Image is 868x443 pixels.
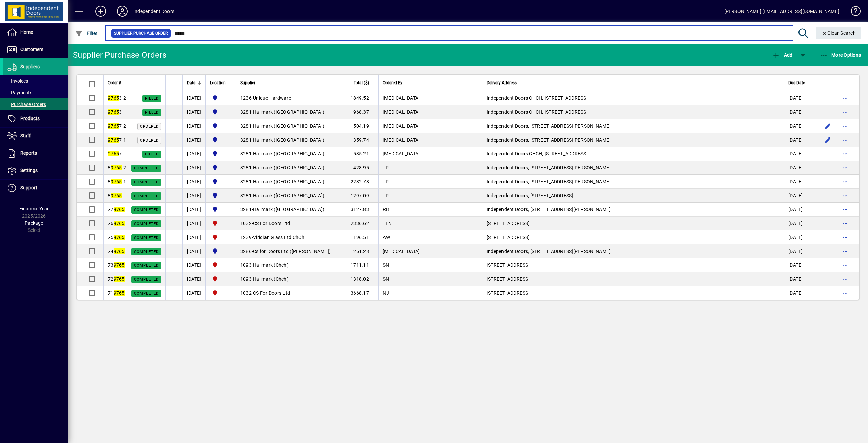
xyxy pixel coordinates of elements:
[145,96,159,101] span: Filled
[482,258,784,272] td: [STREET_ADDRESS]
[108,137,126,143] span: 7-1
[240,290,252,296] span: 1032
[7,78,28,84] span: Invoices
[182,147,205,161] td: [DATE]
[108,151,119,156] em: 9765
[482,203,784,217] td: Independent Doors, [STREET_ADDRESS][PERSON_NAME]
[210,108,232,116] span: Cromwell Central Otago
[338,203,378,217] td: 3127.83
[338,272,378,286] td: 1318.02
[108,109,122,115] span: 3
[846,1,860,23] a: Knowledge Base
[114,290,125,296] em: 9765
[383,79,402,87] span: Ordered By
[482,133,784,147] td: Independent Doors, [STREET_ADDRESS][PERSON_NAME]
[784,133,815,147] td: [DATE]
[253,137,324,143] span: Hallmark ([GEOGRAPHIC_DATA])
[236,258,338,272] td: -
[187,79,201,87] div: Date
[182,272,205,286] td: [DATE]
[788,79,805,87] span: Due Date
[114,207,125,212] em: 9765
[3,98,68,110] a: Purchase Orders
[182,105,205,119] td: [DATE]
[210,79,226,87] span: Location
[236,217,338,230] td: -
[253,165,324,170] span: Hallmark ([GEOGRAPHIC_DATA])
[820,52,861,58] span: More Options
[210,122,232,130] span: Cromwell Central Otago
[3,162,68,179] a: Settings
[383,221,392,226] span: TLN
[784,175,815,189] td: [DATE]
[383,193,389,198] span: TP
[3,180,68,197] a: Support
[383,123,420,129] span: [MEDICAL_DATA]
[240,207,252,212] span: 3281
[112,5,133,17] button: Profile
[236,203,338,217] td: -
[236,175,338,189] td: -
[784,91,815,105] td: [DATE]
[338,244,378,258] td: 251.28
[253,95,291,101] span: Unique Hardware
[822,30,856,36] span: Clear Search
[182,189,205,203] td: [DATE]
[784,189,815,203] td: [DATE]
[383,235,390,240] span: AW
[482,230,784,244] td: [STREET_ADDRESS]
[383,79,478,87] div: Ordered By
[210,136,232,144] span: Cromwell Central Otago
[240,235,252,240] span: 1239
[482,244,784,258] td: Independent Doors, [STREET_ADDRESS][PERSON_NAME]
[134,180,159,184] span: Completed
[108,95,126,101] span: 3-2
[840,107,851,117] button: More options
[840,121,851,131] button: More options
[383,248,420,254] span: [MEDICAL_DATA]
[253,221,290,226] span: CS For Doors Ltd
[134,250,159,254] span: Completed
[253,123,324,129] span: Hallmark ([GEOGRAPHIC_DATA])
[840,134,851,145] button: More options
[134,222,159,226] span: Completed
[236,147,338,161] td: -
[784,147,815,161] td: [DATE]
[482,189,784,203] td: Independent Doors, [STREET_ADDRESS]
[818,49,863,61] button: More Options
[236,91,338,105] td: -
[182,203,205,217] td: [DATE]
[840,274,851,284] button: More options
[111,165,122,170] em: 9765
[114,248,125,254] em: 9765
[114,235,125,240] em: 9765
[108,165,126,170] span: 8 -2
[772,52,792,58] span: Add
[182,133,205,147] td: [DATE]
[840,93,851,104] button: More options
[210,219,232,227] span: Christchurch
[182,161,205,175] td: [DATE]
[840,260,851,271] button: More options
[840,288,851,298] button: More options
[19,206,49,211] span: Financial Year
[3,110,68,127] a: Products
[236,105,338,119] td: -
[236,133,338,147] td: -
[338,161,378,175] td: 428.95
[253,262,289,268] span: Hallmark (Chch)
[114,221,125,226] em: 9765
[338,133,378,147] td: 359.74
[108,221,125,226] span: 76
[182,230,205,244] td: [DATE]
[240,151,252,156] span: 3281
[338,91,378,105] td: 1849.52
[210,178,232,186] span: Cromwell Central Otago
[253,290,290,296] span: CS For Doors Ltd
[145,110,159,115] span: Filled
[108,207,125,212] span: 77
[108,109,119,115] em: 9765
[338,175,378,189] td: 2232.78
[182,175,205,189] td: [DATE]
[784,105,815,119] td: [DATE]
